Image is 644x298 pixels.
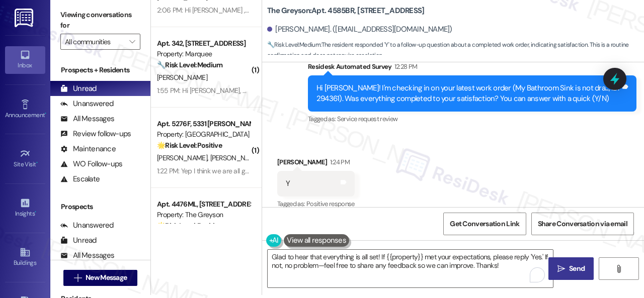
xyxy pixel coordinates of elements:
[129,38,135,46] i: 
[569,263,585,274] span: Send
[86,272,127,283] span: New Message
[63,270,138,286] button: New Message
[65,34,124,50] input: All communities
[60,235,97,246] div: Unread
[443,213,526,235] button: Get Conversation Link
[157,86,392,95] div: 1:55 PM: Hi [PERSON_NAME], when can I come to the office to swap the remote?
[60,129,131,139] div: Review follow-ups
[157,210,250,220] div: Property: The Greyson
[316,83,620,105] div: Hi [PERSON_NAME]! I'm checking in on your latest work order (My Bathroom Sink is not dra..., ID: ...
[60,7,140,34] label: Viewing conversations for
[36,159,38,166] span: •
[267,6,424,16] b: The Greyson: Apt. 4585BR, [STREET_ADDRESS]
[210,153,261,162] span: [PERSON_NAME]
[157,73,207,82] span: [PERSON_NAME]
[531,213,634,235] button: Share Conversation via email
[60,220,114,231] div: Unanswered
[157,221,222,230] strong: 🌟 Risk Level: Positive
[60,98,114,109] div: Unanswered
[450,219,519,229] span: Get Conversation Link
[337,115,398,123] span: Service request review
[45,110,46,117] span: •
[157,199,250,210] div: Apt. 4476ML, [STREET_ADDRESS]
[60,144,116,154] div: Maintenance
[538,219,627,229] span: Share Conversation via email
[268,250,553,287] textarea: To enrich screen reader interactions, please activate Accessibility in Grammarly extension settings
[548,257,594,280] button: Send
[277,157,355,171] div: [PERSON_NAME]
[60,174,100,184] div: Escalate
[60,250,114,261] div: All Messages
[557,265,565,273] i: 
[5,46,45,73] a: Inbox
[392,61,418,72] div: 12:28 PM
[74,274,82,282] i: 
[267,41,320,49] strong: 🔧 Risk Level: Medium
[5,244,45,271] a: Buildings
[308,112,636,126] div: Tagged as:
[267,24,452,35] div: [PERSON_NAME]. ([EMAIL_ADDRESS][DOMAIN_NAME])
[306,200,355,208] span: Positive response
[157,141,222,150] strong: 🌟 Risk Level: Positive
[5,194,45,222] a: Insights •
[277,196,355,211] div: Tagged as:
[157,153,210,162] span: [PERSON_NAME]
[60,83,97,94] div: Unread
[157,119,250,129] div: Apt. 5276F, 5331 [PERSON_NAME]
[328,157,350,167] div: 1:24 PM
[308,61,636,75] div: Residesk Automated Survey
[157,129,250,140] div: Property: [GEOGRAPHIC_DATA]
[157,49,250,59] div: Property: Marquee
[50,65,150,75] div: Prospects + Residents
[15,9,35,27] img: ResiDesk Logo
[5,145,45,172] a: Site Visit •
[157,166,257,175] div: 1:22 PM: Yep I think we are all good
[60,159,122,169] div: WO Follow-ups
[157,38,250,49] div: Apt. 342, [STREET_ADDRESS]
[615,265,622,273] i: 
[50,202,150,212] div: Prospects
[286,178,290,189] div: Y
[60,114,114,124] div: All Messages
[157,60,222,69] strong: 🔧 Risk Level: Medium
[267,40,644,61] span: : The resident responded 'Y' to a follow-up question about a completed work order, indicating sat...
[35,209,36,216] span: •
